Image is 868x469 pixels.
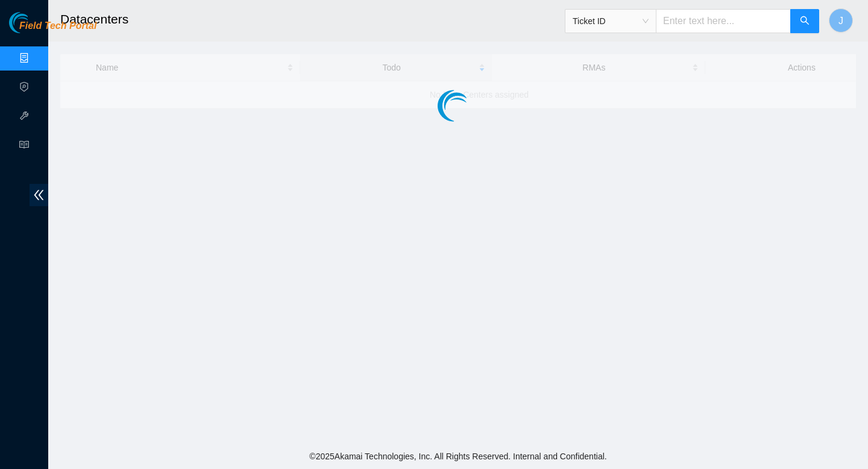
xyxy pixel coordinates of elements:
[656,9,791,33] input: Enter text here...
[800,16,810,27] span: search
[9,12,61,33] img: Akamai Technologies
[9,22,96,37] a: Akamai TechnologiesField Tech Portal
[790,9,819,33] button: search
[19,20,96,32] span: Field Tech Portal
[30,184,48,206] span: double-left
[573,12,649,30] span: Ticket ID
[48,444,868,469] footer: © 2025 Akamai Technologies, Inc. All Rights Reserved. Internal and Confidential.
[19,134,29,159] span: read
[829,8,853,33] button: J
[838,13,843,28] span: J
